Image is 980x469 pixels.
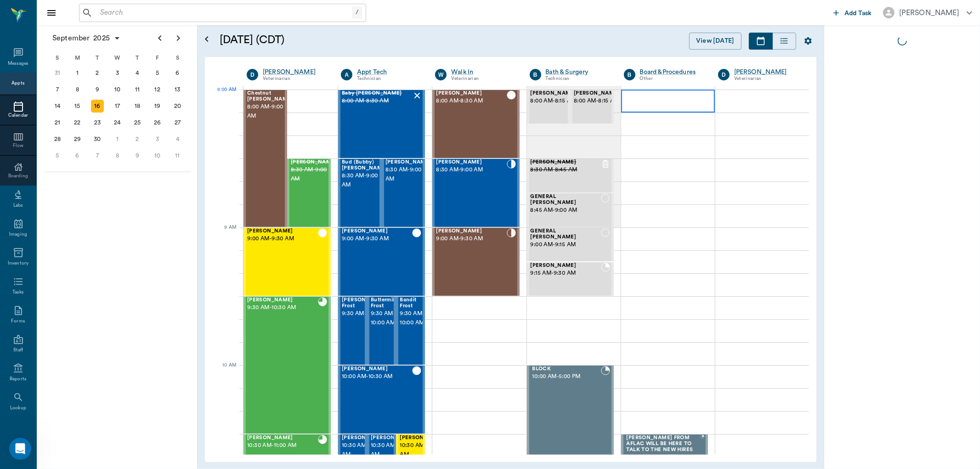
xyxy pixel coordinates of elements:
div: CHECKED_OUT, 9:30 AM - 10:00 AM [396,296,425,365]
span: 9:30 AM - 10:00 AM [342,309,413,318]
span: 10:00 AM - 10:30 AM [342,372,412,381]
div: CANCELED, 8:30 AM - 8:45 AM [527,158,614,193]
div: Monday, September 15, 2025 [71,100,84,113]
div: F [147,51,168,65]
div: CHECKED_IN, 8:00 AM - 9:00 AM [244,90,287,227]
div: Friday, September 19, 2025 [151,100,164,113]
span: GENERAL [PERSON_NAME] [531,228,601,240]
div: T [87,51,108,65]
div: Saturday, October 4, 2025 [171,133,184,146]
div: S [47,51,68,65]
div: Staff [13,347,23,354]
button: Add Task [830,4,876,21]
div: Today, Tuesday, September 16, 2025 [91,100,104,113]
span: [PERSON_NAME] [531,159,601,165]
span: September [51,32,91,45]
span: [PERSON_NAME] [291,159,337,165]
div: CHECKED_OUT, 9:00 AM - 9:30 AM [244,227,331,296]
div: 9 AM [212,223,236,246]
div: Thursday, September 4, 2025 [131,67,144,79]
span: [PERSON_NAME]/Spookey Frost [342,297,413,309]
div: B [530,69,541,80]
span: [PERSON_NAME] [342,228,412,234]
iframe: Intercom live chat [9,438,31,460]
span: 8:45 AM - 9:00 AM [531,206,601,215]
span: [PERSON_NAME] [342,435,388,441]
span: [PERSON_NAME] [342,366,412,372]
div: CHECKED_IN, 8:30 AM - 9:00 AM [338,158,382,227]
div: Lookup [10,405,26,412]
div: Friday, September 12, 2025 [151,83,164,96]
div: Inventory [8,260,28,267]
div: Friday, September 26, 2025 [151,116,164,129]
div: Thursday, September 11, 2025 [131,83,144,96]
span: 9:30 AM - 10:00 AM [371,309,397,328]
div: Wednesday, September 24, 2025 [111,116,124,129]
div: Monday, October 6, 2025 [71,149,84,162]
div: Friday, October 10, 2025 [151,149,164,162]
span: 10:30 AM - 11:00 AM [627,452,701,462]
div: Technician [546,75,610,83]
div: Appt Tech [357,68,421,77]
div: Saturday, September 20, 2025 [171,100,184,113]
div: Wednesday, October 1, 2025 [111,133,124,146]
button: Next page [169,29,187,47]
div: NOT_CONFIRMED, 9:00 AM - 9:15 AM [527,227,614,262]
a: Board &Procedures [640,68,704,77]
span: GENERAL [PERSON_NAME] [531,194,601,206]
div: Saturday, September 13, 2025 [171,83,184,96]
span: [PERSON_NAME] [436,90,506,96]
div: Thursday, October 2, 2025 [131,133,144,146]
span: 8:00 AM - 8:30 AM [436,96,506,106]
div: CHECKED_OUT, 8:00 AM - 8:30 AM [432,90,519,158]
span: [PERSON_NAME] [531,263,601,269]
div: Wednesday, October 8, 2025 [111,149,124,162]
div: Monday, September 22, 2025 [71,116,84,129]
div: Saturday, October 11, 2025 [171,149,184,162]
span: 10:00 AM - 5:00 PM [532,372,601,381]
a: Walk In [451,68,515,77]
span: 8:30 AM - 9:00 AM [342,171,388,190]
span: [PERSON_NAME] [436,228,506,234]
a: Bath & Surgery [546,68,610,77]
div: Other [640,75,704,83]
button: View [DATE] [689,33,742,50]
div: M [68,51,88,65]
a: [PERSON_NAME] [263,68,327,77]
div: S [167,51,187,65]
a: [PERSON_NAME] [734,68,799,77]
span: [PERSON_NAME] [385,159,431,165]
div: CHECKED_OUT, 9:00 AM - 9:30 AM [338,227,425,296]
div: [PERSON_NAME] [899,7,959,18]
span: [PERSON_NAME] [247,297,318,303]
span: [PERSON_NAME] [247,228,318,234]
span: 8:30 AM - 9:00 AM [291,165,337,184]
div: READY_TO_CHECKOUT, 9:30 AM - 10:30 AM [244,296,331,434]
div: Forms [11,318,25,325]
div: BOOKED, 9:15 AM - 9:30 AM [527,262,614,296]
div: CHECKED_IN, 8:00 AM - 8:15 AM [527,90,571,124]
span: 9:00 AM - 9:30 AM [436,234,506,243]
div: A [341,69,352,80]
div: Wednesday, September 17, 2025 [111,100,124,113]
button: [PERSON_NAME] [876,4,980,21]
div: / [352,6,362,19]
span: Chestnut [PERSON_NAME] [247,90,293,102]
span: Buttermilk Frost [371,297,397,309]
div: Sunday, September 14, 2025 [51,100,64,113]
span: 2025 [91,32,112,45]
div: CHECKED_OUT, 8:30 AM - 9:00 AM [382,158,425,227]
button: September2025 [48,29,125,47]
div: NOT_CONFIRMED, 8:45 AM - 9:00 AM [527,193,614,227]
span: 10:30 AM - 11:00 AM [342,441,388,459]
div: Technician [357,75,421,83]
span: 10:30 AM - 11:00 AM [247,441,318,450]
span: 8:30 AM - 9:00 AM [385,165,431,184]
div: W [108,51,128,65]
div: Thursday, October 9, 2025 [131,149,144,162]
div: Sunday, October 5, 2025 [51,149,64,162]
div: 8 AM [212,85,236,108]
